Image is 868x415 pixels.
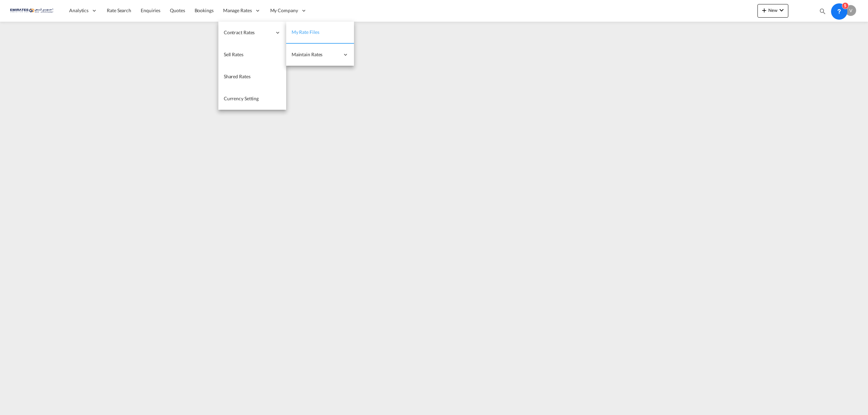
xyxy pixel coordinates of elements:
[195,7,214,13] span: Bookings
[141,7,160,13] span: Enquiries
[292,51,340,58] span: Maintain Rates
[819,7,826,15] md-icon: icon-magnify
[286,44,354,66] div: Maintain Rates
[224,96,259,101] span: Currency Setting
[218,88,286,110] a: Currency Setting
[830,5,842,16] span: Help
[845,5,856,16] div: V
[170,7,185,13] span: Quotes
[292,29,319,35] span: My Rate Files
[218,66,286,88] a: Shared Rates
[830,5,845,17] div: Help
[69,7,88,14] span: Analytics
[760,7,786,13] span: New
[223,7,252,14] span: Manage Rates
[10,3,56,18] img: c67187802a5a11ec94275b5db69a26e6.png
[224,29,272,36] span: Contract Rates
[218,22,286,44] div: Contract Rates
[107,7,131,13] span: Rate Search
[777,6,786,14] md-icon: icon-chevron-down
[270,7,298,14] span: My Company
[757,4,788,18] button: icon-plus 400-fgNewicon-chevron-down
[224,51,243,57] span: Sell Rates
[224,74,251,79] span: Shared Rates
[218,44,286,66] a: Sell Rates
[760,6,768,14] md-icon: icon-plus 400-fg
[286,22,354,44] a: My Rate Files
[819,7,826,18] div: icon-magnify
